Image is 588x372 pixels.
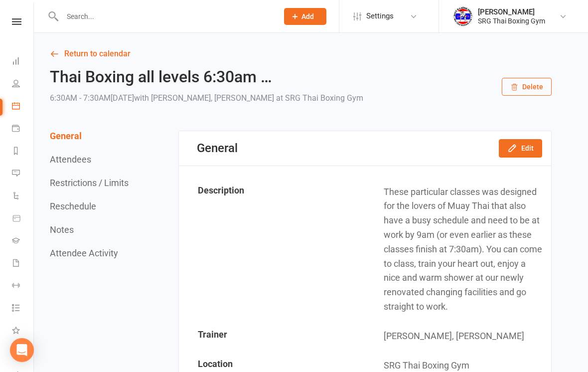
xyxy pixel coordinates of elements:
a: Calendar [12,96,34,118]
button: Attendees [50,154,91,165]
span: at SRG Thai Boxing Gym [276,93,363,103]
td: Trainer [180,322,365,351]
a: People [12,73,34,96]
a: Payments [12,118,34,141]
div: 6:30AM - 7:30AM[DATE] [50,91,363,105]
td: Description [180,178,365,321]
button: Notes [50,224,74,235]
button: Add [284,8,326,25]
button: Attendee Activity [50,248,118,258]
a: Return to calendar [50,47,552,61]
button: Reschedule [50,201,96,211]
div: [PERSON_NAME] [478,7,545,16]
a: Reports [12,141,34,163]
td: These particular classes was designed for the lovers of Muay Thai that also have a busy schedule ... [366,178,551,321]
div: Open Intercom Messenger [10,338,34,362]
button: Restrictions / Limits [50,178,129,188]
td: [PERSON_NAME], [PERSON_NAME] [366,322,551,351]
a: Dashboard [12,51,34,73]
button: General [50,131,82,141]
a: What's New [12,320,34,343]
div: SRG Thai Boxing Gym [478,16,545,25]
div: General [197,141,238,155]
button: Delete [502,78,552,96]
img: thumb_image1718682644.png [453,6,473,26]
button: Edit [499,139,542,157]
input: Search... [59,9,271,23]
span: with [PERSON_NAME], [PERSON_NAME] [134,93,274,103]
a: Product Sales [12,208,34,230]
span: Settings [366,5,394,27]
span: Add [301,12,314,20]
h2: Thai Boxing all levels 6:30am … [50,68,363,86]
